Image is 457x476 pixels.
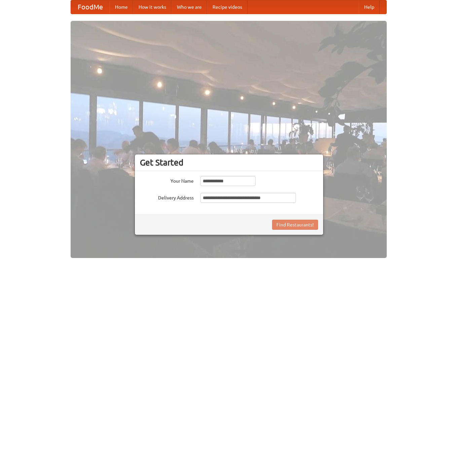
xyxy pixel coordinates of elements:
[272,220,318,230] button: Find Restaurants!
[359,0,380,14] a: Help
[71,0,110,14] a: FoodMe
[133,0,172,14] a: How it works
[140,157,318,168] h3: Get Started
[110,0,133,14] a: Home
[207,0,247,14] a: Recipe videos
[172,0,207,14] a: Who we are
[140,176,194,184] label: Your Name
[140,193,194,201] label: Delivery Address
